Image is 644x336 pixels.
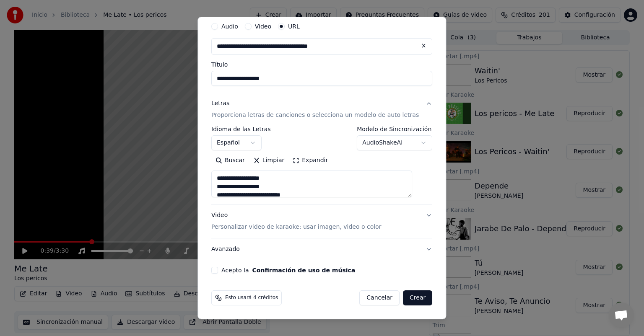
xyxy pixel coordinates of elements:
[211,126,271,132] label: Idioma de las Letras
[211,238,432,260] button: Avanzado
[252,267,356,273] button: Acepto la
[211,99,229,108] div: Letras
[211,93,432,126] button: LetrasProporciona letras de canciones o selecciona un modelo de auto letras
[288,23,300,29] label: URL
[360,290,400,305] button: Cancelar
[211,126,432,204] div: LetrasProporciona letras de canciones o selecciona un modelo de auto letras
[211,154,249,167] button: Buscar
[211,204,432,238] button: VideoPersonalizar video de karaoke: usar imagen, video o color
[221,23,238,29] label: Audio
[255,23,271,29] label: Video
[225,295,278,301] span: Esto usará 4 créditos
[403,290,432,305] button: Crear
[211,111,419,119] p: Proporciona letras de canciones o selecciona un modelo de auto letras
[211,62,432,67] label: Título
[289,154,332,167] button: Expandir
[249,154,288,167] button: Limpiar
[211,211,381,231] div: Video
[211,223,381,231] p: Personalizar video de karaoke: usar imagen, video o color
[357,126,433,132] label: Modelo de Sincronización
[221,267,355,273] label: Acepto la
